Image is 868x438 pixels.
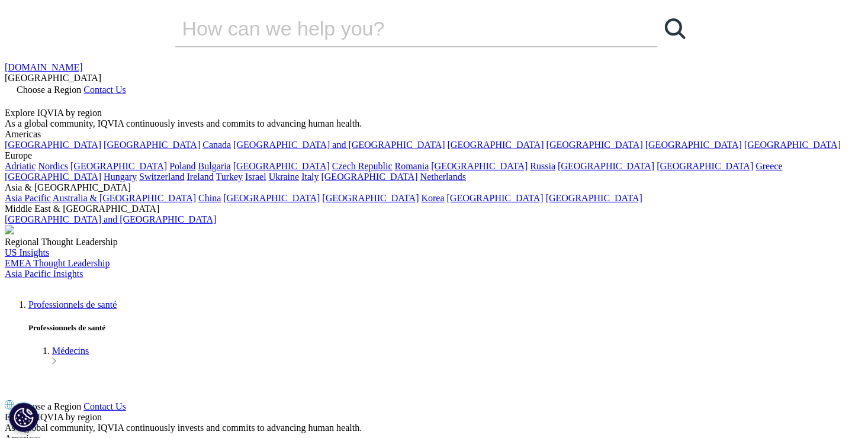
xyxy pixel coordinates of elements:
a: [GEOGRAPHIC_DATA] and [GEOGRAPHIC_DATA] [5,214,216,224]
a: [GEOGRAPHIC_DATA] [323,193,419,203]
a: [GEOGRAPHIC_DATA] [448,140,544,150]
div: Explore IQVIA by region [5,108,863,118]
a: Greece [756,161,783,171]
div: As a global community, IQVIA continuously invests and commits to advancing human health. [5,118,863,129]
a: Canada [202,140,231,150]
svg: Search [665,18,686,39]
a: [GEOGRAPHIC_DATA] [223,193,320,203]
a: Romania [395,161,429,171]
a: China [198,193,221,203]
a: Bulgaria [198,161,231,171]
a: Contact Us [83,401,126,411]
a: [GEOGRAPHIC_DATA] [431,161,528,171]
a: [GEOGRAPHIC_DATA] [322,172,418,182]
a: [GEOGRAPHIC_DATA] [546,193,642,203]
a: Poland [169,161,195,171]
a: [GEOGRAPHIC_DATA] [233,161,330,171]
a: Russia [531,161,556,171]
a: Professionnels de santé [28,299,117,310]
a: Turkey [216,172,243,182]
div: Middle East & [GEOGRAPHIC_DATA] [5,204,863,214]
a: Hungary [104,172,137,182]
a: Israel [245,172,266,182]
a: [DOMAIN_NAME] [5,62,83,72]
a: Asia Pacific Insights [5,269,83,279]
a: [GEOGRAPHIC_DATA] [558,161,654,171]
a: Contact Us [83,85,126,95]
a: [GEOGRAPHIC_DATA] [645,140,742,150]
a: EMEA Thought Leadership [5,258,110,268]
span: Choose a Region [17,401,81,411]
a: Recherche [658,11,693,46]
a: Netherlands [420,172,466,182]
a: Adriatic [5,161,36,171]
span: Choose a Region [17,85,81,95]
a: [GEOGRAPHIC_DATA] [70,161,167,171]
a: [GEOGRAPHIC_DATA] [5,172,101,182]
a: Switzerland [139,172,184,182]
a: [GEOGRAPHIC_DATA] [744,140,841,150]
a: Australia & [GEOGRAPHIC_DATA] [53,193,196,203]
a: Ireland [187,172,214,182]
a: [GEOGRAPHIC_DATA] and [GEOGRAPHIC_DATA] [233,140,445,150]
nav: Primary [5,299,863,367]
div: [GEOGRAPHIC_DATA] [5,73,863,83]
img: 2093_analyzing-data-using-big-screen-display-and-laptop.png [5,225,14,234]
a: [GEOGRAPHIC_DATA] [546,140,643,150]
a: Italy [301,172,319,182]
div: Asia & [GEOGRAPHIC_DATA] [5,182,863,193]
a: Nordics [38,161,68,171]
a: US Insights [5,247,49,257]
a: [GEOGRAPHIC_DATA] [447,193,544,203]
a: Ukraine [269,172,300,182]
input: Recherche [175,11,624,46]
a: Asia Pacific [5,193,51,203]
div: Explore IQVIA by region [5,412,863,423]
a: [GEOGRAPHIC_DATA] [657,161,753,171]
div: Regional Thought Leadership [5,237,863,247]
a: Médecins [52,346,89,356]
a: [GEOGRAPHIC_DATA] [104,140,200,150]
button: Paramètres des cookies [9,402,38,432]
a: Czech Republic [332,161,393,171]
div: Europe [5,150,863,161]
h5: Professionnels de santé [28,323,863,333]
div: Americas [5,129,863,140]
div: As a global community, IQVIA continuously invests and commits to advancing human health. [5,423,863,433]
a: Korea [422,193,445,203]
a: [GEOGRAPHIC_DATA] [5,140,101,150]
